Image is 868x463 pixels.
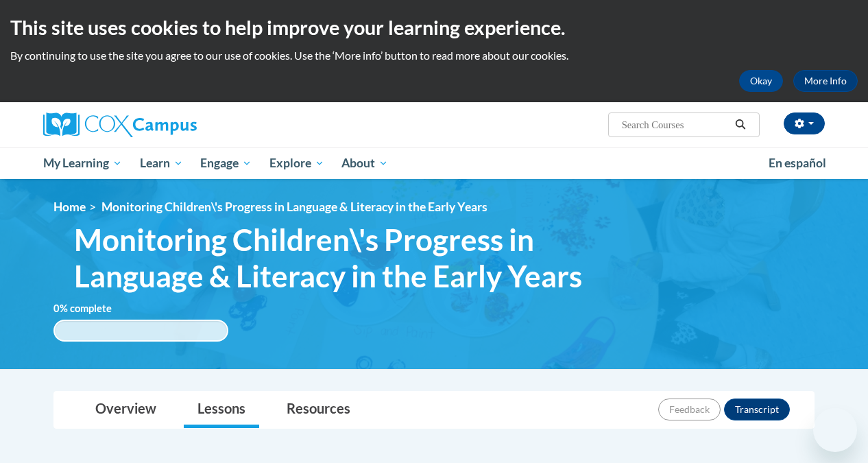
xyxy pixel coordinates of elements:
[769,156,826,170] span: En español
[140,155,183,171] span: Learn
[184,392,259,428] a: Lessons
[10,48,858,63] p: By continuing to use the site you agree to our use of cookies. Use the ‘More info’ button to read...
[10,14,858,41] h2: This site uses cookies to help improve your learning experience.
[43,112,197,137] img: Cox Campus
[730,117,751,133] button: Search
[43,155,122,171] span: My Learning
[333,147,398,179] a: About
[724,399,790,420] button: Transcript
[82,392,170,428] a: Overview
[273,392,364,428] a: Resources
[261,147,333,179] a: Explore
[784,112,825,134] button: Account Settings
[33,147,835,179] div: Main menu
[200,155,252,171] span: Engage
[191,147,261,179] a: Engage
[74,222,640,294] span: Monitoring Children\'s Progress in Language & Literacy in the Early Years
[53,302,60,314] span: 0
[34,147,131,179] a: My Learning
[793,70,858,92] a: More Info
[53,200,86,214] a: Home
[53,301,132,316] label: % complete
[658,399,721,420] button: Feedback
[813,408,857,452] iframe: Button to launch messaging window
[341,155,388,171] span: About
[739,70,783,92] button: Okay
[131,147,192,179] a: Learn
[760,149,835,178] a: En español
[101,200,487,214] span: Monitoring Children\'s Progress in Language & Literacy in the Early Years
[43,112,290,137] a: Cox Campus
[269,155,324,171] span: Explore
[620,117,730,133] input: Search Courses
